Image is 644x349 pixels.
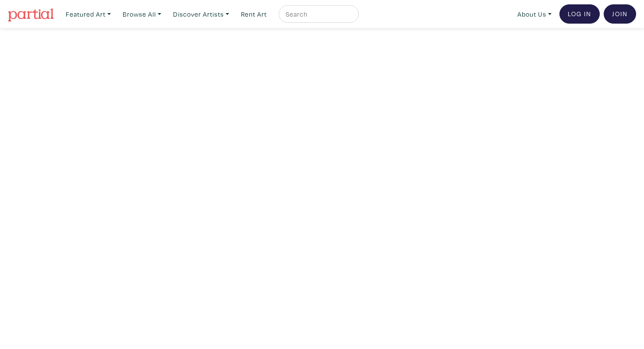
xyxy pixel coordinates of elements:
a: Browse All [119,5,165,23]
a: Rent Art [237,5,271,23]
a: Discover Artists [169,5,233,23]
a: Featured Art [62,5,115,23]
a: Join [604,4,636,24]
a: Log In [559,4,600,24]
input: Search [285,9,350,20]
a: About Us [513,5,556,23]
